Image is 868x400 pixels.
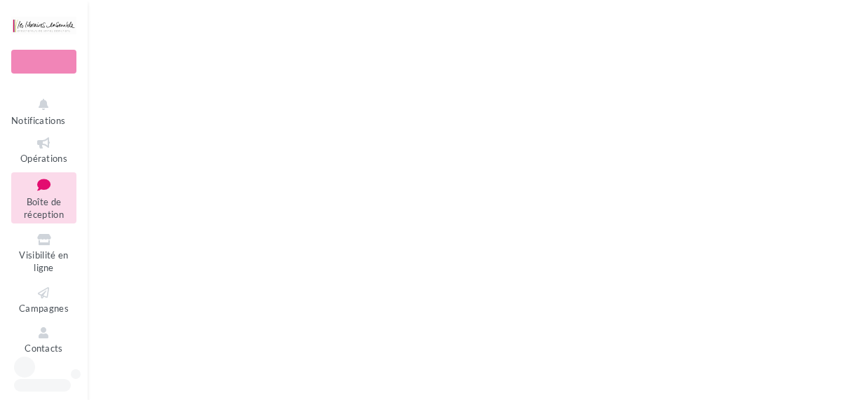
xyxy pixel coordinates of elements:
span: Campagnes [19,303,69,314]
span: Opérations [20,153,67,164]
a: Visibilité en ligne [11,229,76,277]
span: Visibilité en ligne [19,249,68,274]
a: Contacts [11,322,76,357]
div: Nouvelle campagne [11,50,76,74]
a: Campagnes [11,282,76,317]
span: Boîte de réception [24,196,64,221]
span: Contacts [25,343,63,354]
span: Notifications [11,115,65,126]
a: Boîte de réception [11,172,76,223]
a: Opérations [11,132,76,167]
